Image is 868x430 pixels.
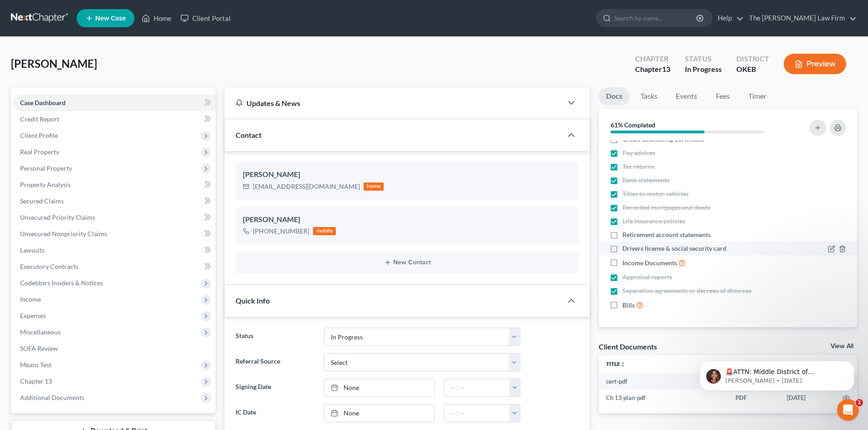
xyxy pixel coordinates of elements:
[622,176,669,185] span: Bank statements
[20,328,61,336] span: Miscellaneous
[685,54,722,64] div: Status
[20,246,45,254] span: Lawsuits
[20,148,59,156] span: Real Property
[20,164,72,172] span: Personal Property
[614,10,698,26] input: Search by name...
[253,227,309,236] div: [PHONE_NUMBER]
[13,340,216,357] a: SOFA Review
[243,259,571,266] button: New Contact
[856,399,863,406] span: 1
[20,132,58,139] span: Client Profile
[622,301,635,310] span: Bills
[364,182,384,191] div: home
[20,295,41,303] span: Income
[253,182,360,191] div: [EMAIL_ADDRESS][DOMAIN_NAME]
[137,10,176,26] a: Home
[231,328,319,346] label: Status
[662,65,670,73] span: 13
[685,64,722,75] div: In Progress
[20,361,51,369] span: Means Test
[837,399,859,421] iframe: Intercom live chat
[11,57,97,70] span: [PERSON_NAME]
[620,362,626,367] i: unfold_more
[231,379,319,397] label: Signing Date
[20,263,78,270] span: Executory Contracts
[622,230,711,239] span: Retirement account statements
[606,360,626,367] a: Titleunfold_more
[622,189,688,198] span: Titles to motor vehicles
[176,10,235,26] a: Client Portal
[231,404,319,422] label: IC Date
[20,377,52,385] span: Chapter 13
[622,148,655,157] span: Pay advices
[599,390,728,406] td: Ch 13 plan-pdf
[622,162,654,171] span: Tax returns
[713,10,744,26] a: Help
[20,394,84,401] span: Additional Documents
[741,87,774,105] a: Timer
[20,279,103,287] span: Codebtors Insiders & Notices
[20,312,46,319] span: Expenses
[611,121,655,129] strong: 61% Completed
[444,405,510,422] input: -- : --
[13,226,216,242] a: Unsecured Nonpriority Claims
[13,177,216,193] a: Property Analysis
[95,15,126,22] span: New Case
[708,87,737,105] a: Fees
[324,405,434,422] a: None
[243,214,571,225] div: [PERSON_NAME]
[622,273,672,282] span: Appraisal reports
[599,87,630,105] a: Docs
[20,197,64,205] span: Secured Claims
[622,217,685,226] span: Life insurance policies
[313,227,336,235] div: mobile
[243,169,571,180] div: [PERSON_NAME]
[736,64,769,75] div: OKEB
[635,54,670,64] div: Chapter
[236,131,262,139] span: Contact
[13,209,216,226] a: Unsecured Priority Claims
[20,115,59,123] span: Credit Report
[599,342,657,351] div: Client Documents
[13,111,216,127] a: Credit Report
[13,95,216,111] a: Case Dashboard
[20,230,107,238] span: Unsecured Nonpriority Claims
[736,54,769,64] div: District
[635,64,670,75] div: Chapter
[745,10,857,26] a: The [PERSON_NAME] Law Firm
[622,244,726,253] span: Drivers license & social security card
[13,242,216,258] a: Lawsuits
[20,213,95,221] span: Unsecured Priority Claims
[622,203,710,212] span: Recorded mortgages and deeds
[622,286,751,295] span: Separation agreements or decrees of divorces
[236,98,551,108] div: Updates & News
[622,258,677,268] span: Income Documents
[20,99,66,106] span: Case Dashboard
[13,258,216,275] a: Executory Contracts
[20,181,71,188] span: Property Analysis
[444,379,510,396] input: -- : --
[236,296,270,305] span: Quick Info
[324,379,434,396] a: None
[231,353,319,371] label: Referral Source
[784,54,846,74] button: Preview
[599,373,728,390] td: cert-pdf
[668,87,704,105] a: Events
[20,344,58,352] span: SOFA Review
[13,193,216,209] a: Secured Claims
[686,342,868,405] iframe: Intercom notifications message
[633,87,665,105] a: Tasks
